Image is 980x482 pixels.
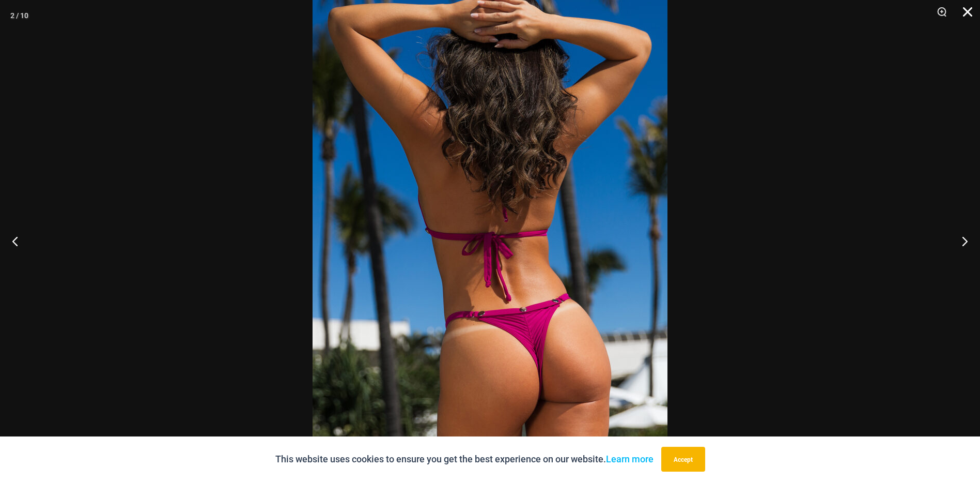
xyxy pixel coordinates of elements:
button: Next [941,215,980,267]
p: This website uses cookies to ensure you get the best experience on our website. [275,451,654,467]
a: Learn more [606,454,654,464]
button: Accept [661,447,705,472]
div: 2 / 10 [10,8,28,23]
